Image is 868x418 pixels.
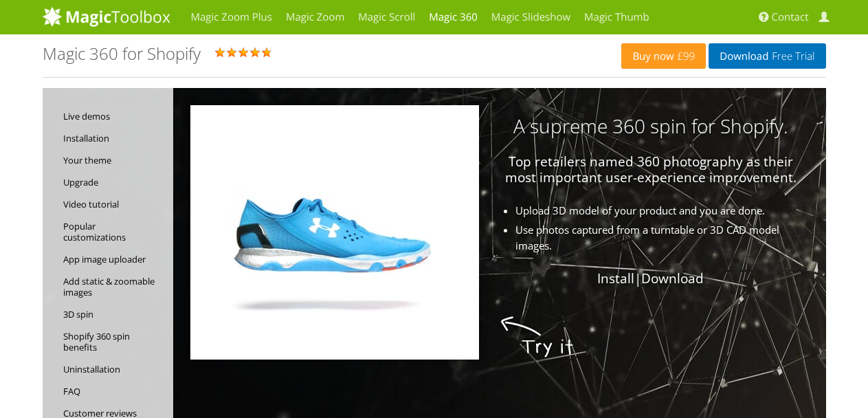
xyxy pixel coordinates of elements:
[173,271,799,287] p: |
[63,149,166,171] a: Your theme
[213,222,811,254] li: Use photos captured from a turntable or 3D CAD model images.
[597,269,634,287] a: Install
[63,358,166,380] a: Uninstallation
[772,10,809,24] span: Contact
[43,6,170,27] img: MagicToolbox.com - Image tools for your website
[641,269,704,287] a: Download
[173,154,799,186] p: Top retailers named 360 photography as their most important user-experience improvement.
[63,303,166,325] a: 3D spin
[63,325,166,358] a: Shopify 360 spin benefits
[674,51,695,62] span: £99
[43,45,201,63] h1: Magic 360 for Shopify
[63,215,166,248] a: Popular customizations
[211,170,458,335] img: Magic 360 for Shopify
[621,43,706,69] a: Buy now£99
[63,193,166,215] a: Video tutorial
[43,45,622,67] div: Rating: 5.0 ( )
[173,115,799,137] h3: A supreme 360 spin for Shopify.
[63,171,166,193] a: Upgrade
[768,51,814,62] span: Free Trial
[63,380,166,402] a: FAQ
[213,203,811,219] li: Upload 3D model of your product and you are done.
[63,127,166,149] a: Installation
[63,105,166,127] a: Live demos
[709,43,825,69] a: DownloadFree Trial
[63,248,166,270] a: App image uploader
[63,270,166,303] a: Add static & zoomable images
